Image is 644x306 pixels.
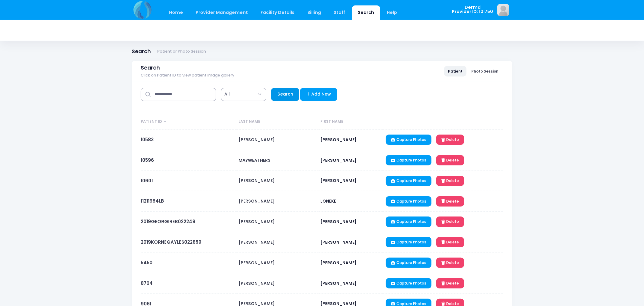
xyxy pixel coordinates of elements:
a: Delete [436,155,464,165]
a: Capture Photos [386,237,431,247]
a: Delete [436,135,464,145]
span: [PERSON_NAME] [239,198,275,204]
span: Search [141,65,160,71]
a: Delete [436,176,464,186]
a: 8764 [141,280,153,286]
a: Capture Photos [386,176,431,186]
span: [PERSON_NAME] [239,177,275,184]
span: Dermd Provider ID: 101750 [452,5,493,14]
img: image [497,4,509,16]
a: Delete [436,216,464,227]
small: Patient or Photo Session [157,49,206,54]
a: Capture Photos [386,216,431,227]
a: Billing [301,5,327,20]
a: 5450 [141,259,152,266]
a: Capture Photos [386,196,431,207]
a: Capture Photos [386,278,431,288]
h1: Search [132,48,206,55]
a: Delete [436,258,464,268]
a: 10601 [141,177,153,184]
a: 10583 [141,136,154,143]
span: [PERSON_NAME] [239,219,275,225]
span: All [221,88,266,101]
a: Provider Management [190,5,254,20]
span: [PERSON_NAME] [320,219,357,225]
a: Capture Photos [386,155,431,165]
a: 2019KORNEGAYLES022859 [141,239,201,245]
th: Patient ID: activate to sort column ascending [141,114,236,130]
a: Delete [436,278,464,288]
a: Patient [444,66,466,76]
th: First Name: activate to sort column ascending [318,114,383,130]
a: Capture Photos [386,258,431,268]
span: [PERSON_NAME] [320,177,357,184]
a: Search [271,88,299,101]
span: MAYWEATHERS [239,157,271,163]
span: [PERSON_NAME] [239,137,275,143]
a: Add New [300,88,337,101]
a: Home [163,5,189,20]
span: LONEKE [320,198,336,204]
span: [PERSON_NAME] [320,260,357,266]
a: 2019GEORGIREB022249 [141,218,195,225]
span: [PERSON_NAME] [239,260,275,266]
span: [PERSON_NAME] [320,280,357,286]
span: [PERSON_NAME] [239,280,275,286]
a: Photo Session [467,66,502,76]
a: Staff [328,5,351,20]
a: Capture Photos [386,135,431,145]
span: All [224,91,230,97]
a: Facility Details [255,5,300,20]
a: Delete [436,196,464,207]
span: [PERSON_NAME] [239,239,275,245]
span: [PERSON_NAME] [320,239,357,245]
span: [PERSON_NAME] [320,157,357,163]
a: Delete [436,237,464,247]
a: 10596 [141,157,154,163]
th: Last Name: activate to sort column ascending [236,114,318,130]
a: Search [352,5,380,20]
a: Help [381,5,403,20]
a: 11211984LB [141,198,164,204]
span: Click on Patient ID to view patient image gallery [141,73,234,78]
span: [PERSON_NAME] [320,137,357,143]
